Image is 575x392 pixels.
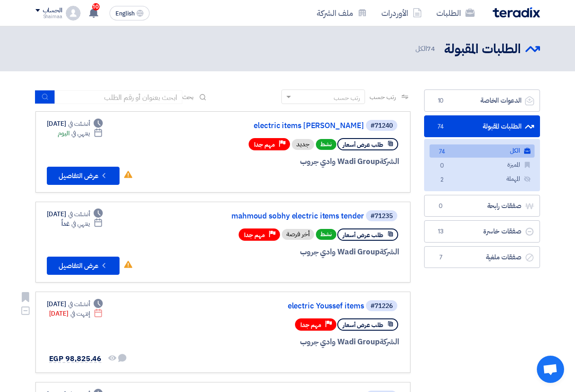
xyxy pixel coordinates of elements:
span: 74 [435,122,446,131]
div: الحساب [43,7,62,15]
a: المهملة [430,173,535,186]
button: عرض التفاصيل [47,257,120,275]
a: الكل [430,144,535,158]
a: الدعوات الخاصة10 [424,89,540,112]
span: نشط [316,229,336,240]
span: بحث [182,92,194,102]
span: 7 [435,253,446,262]
span: طلب عرض أسعار [343,231,383,239]
span: أنشئت في [68,299,90,309]
span: 74 [437,147,448,157]
span: مهم جدا [254,140,275,149]
div: [DATE] [47,119,103,129]
span: 74 [427,44,435,54]
div: [DATE] [47,299,103,309]
span: 0 [437,161,448,171]
span: 10 [92,3,100,10]
a: ملف الشركة [310,2,374,24]
span: طلب عرض أسعار [343,140,383,149]
span: نشط [316,139,336,150]
span: مهم جدا [244,231,265,239]
span: ينتهي في [71,129,90,138]
span: الشركة [380,246,399,258]
a: electric items [PERSON_NAME] [182,122,364,130]
span: الشركة [380,156,399,167]
img: Teradix logo [493,7,540,18]
img: profile_test.png [66,6,80,20]
span: الشركة [380,336,399,347]
a: صفقات خاسرة13 [424,220,540,243]
a: الطلبات [429,2,482,24]
span: إنتهت في [70,309,90,318]
span: 2 [437,175,448,185]
span: 10 [435,96,446,105]
button: English [110,6,150,20]
div: اليوم [58,129,103,138]
div: #71226 [370,303,393,309]
span: 0 [435,202,446,211]
div: رتب حسب [334,93,360,103]
a: الطلبات المقبولة74 [424,115,540,138]
a: electric Youssef items [182,302,364,310]
button: عرض التفاصيل [47,167,120,185]
a: صفقات ملغية7 [424,246,540,268]
a: mahmoud sobhy electric items tender [182,212,364,220]
div: Shaimaa [35,14,62,19]
span: أنشئت في [68,119,90,129]
div: [DATE] [49,309,103,318]
input: ابحث بعنوان أو رقم الطلب [55,90,182,104]
div: #71235 [370,213,393,219]
div: Wadi Group وادي جروب [180,156,399,168]
span: الكل [415,44,436,54]
div: Wadi Group وادي جروب [180,336,399,348]
a: صفقات رابحة0 [424,195,540,217]
h2: الطلبات المقبولة [444,40,521,58]
div: أخر فرصة [282,229,314,240]
span: EGP 98,825.46 [49,353,102,364]
div: #71240 [370,123,393,129]
span: رتب حسب [370,92,395,102]
span: مهم جدا [300,321,321,329]
span: 13 [435,227,446,236]
div: غداً [61,219,103,228]
div: [DATE] [47,209,103,219]
span: طلب عرض أسعار [343,321,383,329]
a: المميزة [430,159,535,172]
span: أنشئت في [68,209,90,219]
a: Open chat [537,356,564,383]
div: Wadi Group وادي جروب [180,246,399,258]
a: الأوردرات [374,2,429,24]
span: ينتهي في [71,219,90,228]
div: جديد [292,139,314,150]
span: English [115,10,135,17]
